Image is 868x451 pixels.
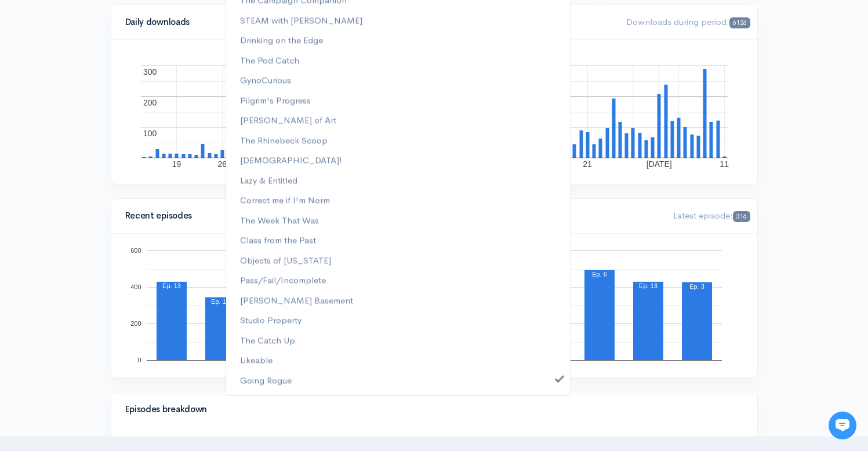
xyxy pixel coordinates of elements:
text: 400 [130,283,141,290]
span: The Week That Was [240,214,319,227]
span: STEAM with [PERSON_NAME] [240,14,362,27]
span: Pilgrim's Progress [240,94,311,107]
span: Objects of [US_STATE] [240,254,331,267]
text: Ep. 13 [639,282,658,289]
span: Class from the Past [240,234,316,247]
text: 200 [130,320,141,327]
span: New conversation [75,142,139,151]
span: 316 [733,211,750,222]
span: Drinking on the Edge [240,34,323,47]
button: New conversation [18,135,214,158]
span: Going Rogue [240,374,292,387]
text: 200 [143,98,157,107]
span: The Pod Catch [240,54,299,67]
input: Search articles [34,199,207,223]
text: 300 [143,67,157,77]
h4: Episodes breakdown [125,405,736,414]
span: [PERSON_NAME] of Art [240,114,336,127]
text: Ep. 3 [689,283,704,290]
span: 6126 [729,17,750,28]
span: Correct me if I'm Norm [240,194,330,207]
span: Pass/Fail/Incomplete [240,274,326,287]
text: [DATE] [646,159,671,169]
span: Studio Property [240,314,302,327]
span: [PERSON_NAME] Basement [240,294,353,307]
iframe: gist-messenger-bubble-iframe [829,412,856,439]
h4: Recent episodes [125,211,406,221]
text: Ep. 13 [162,282,181,289]
span: [DEMOGRAPHIC_DATA]! [240,154,342,167]
span: Latest episode: [673,210,750,221]
svg: A chart. [125,54,743,170]
span: Likeable [240,354,273,367]
text: 21 [583,159,592,169]
svg: A chart. [456,248,743,363]
h2: Just let us know if you need anything and we'll be happy to help! 🙂 [17,59,215,114]
span: The Rhinebeck Scoop [240,134,328,147]
span: The Catch Up [240,334,295,347]
h4: Daily downloads [125,17,613,27]
span: Lazy & Entitled [240,174,297,187]
text: 26 [217,159,227,169]
text: 100 [143,129,157,138]
text: Ep. 6 [592,271,607,278]
text: 19 [172,159,181,169]
p: Find an answer quickly [16,180,216,194]
span: GynoCurious [240,74,291,87]
text: Ep. 14 [211,298,230,305]
text: 0 [137,357,141,363]
text: 600 [130,247,141,254]
text: 11 [720,159,729,169]
svg: A chart. [125,248,413,363]
span: Downloads during period: [626,16,750,27]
